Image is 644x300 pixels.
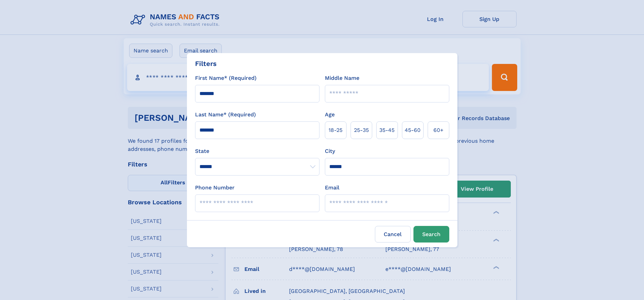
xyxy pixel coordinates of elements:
span: 18‑25 [329,126,342,134]
label: Last Name* (Required) [195,111,256,119]
div: Filters [195,59,217,69]
button: Search [413,226,449,243]
label: Phone Number [195,184,235,192]
label: Age [325,111,335,119]
label: Cancel [375,226,411,243]
label: First Name* (Required) [195,74,257,82]
label: City [325,147,335,155]
label: Email [325,184,339,192]
span: 35‑45 [379,126,395,134]
span: 25‑35 [354,126,369,134]
span: 60+ [433,126,444,134]
span: 45‑60 [405,126,421,134]
label: Middle Name [325,74,359,82]
label: State [195,147,319,155]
